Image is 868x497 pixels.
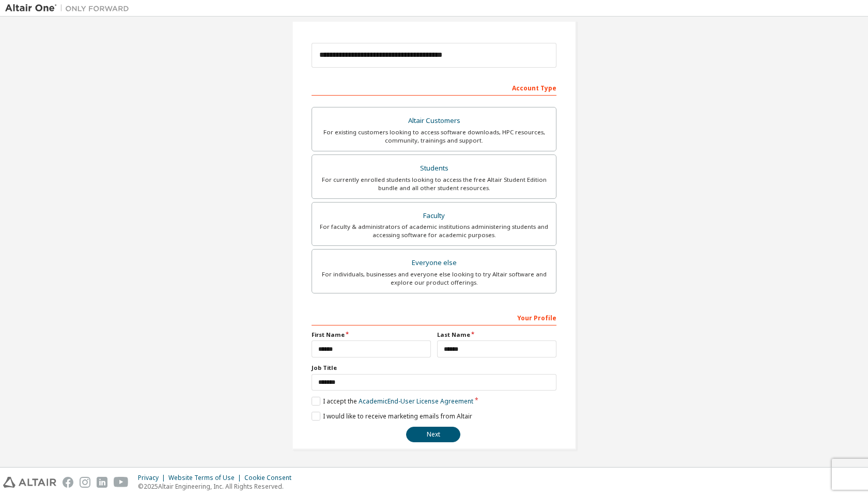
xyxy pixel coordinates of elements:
div: For faculty & administrators of academic institutions administering students and accessing softwa... [318,223,550,239]
img: Altair One [5,3,134,13]
div: Altair Customers [318,114,550,128]
div: Privacy [138,474,168,482]
div: Website Terms of Use [168,474,244,482]
label: Last Name [437,331,556,339]
div: For individuals, businesses and everyone else looking to try Altair software and explore our prod... [318,270,550,287]
img: youtube.svg [114,477,129,488]
a: Academic End-User License Agreement [359,397,473,406]
img: instagram.svg [80,477,90,488]
div: Your Profile [312,309,556,325]
img: facebook.svg [63,477,73,488]
p: © 2025 Altair Engineering, Inc. All Rights Reserved. [138,482,298,491]
img: linkedin.svg [97,477,107,488]
label: First Name [312,331,431,339]
div: Everyone else [318,256,550,270]
button: Next [406,427,460,442]
div: Students [318,161,550,176]
label: I accept the [312,397,473,406]
div: Cookie Consent [244,474,298,482]
div: Faculty [318,209,550,223]
img: altair_logo.svg [3,477,56,488]
label: Job Title [312,364,556,372]
div: For existing customers looking to access software downloads, HPC resources, community, trainings ... [318,128,550,145]
div: For currently enrolled students looking to access the free Altair Student Edition bundle and all ... [318,176,550,192]
div: Account Type [312,79,556,96]
label: I would like to receive marketing emails from Altair [312,412,472,421]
